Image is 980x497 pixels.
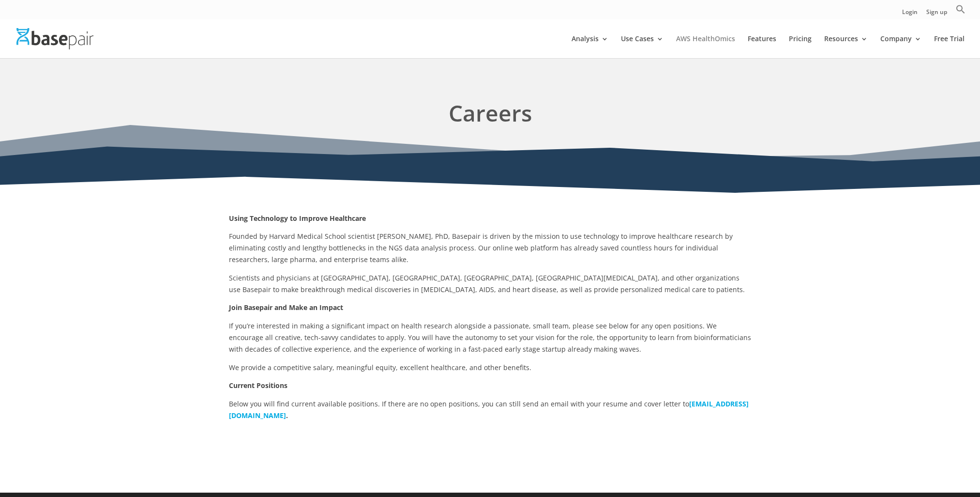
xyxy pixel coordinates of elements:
[286,411,288,420] b: .
[789,35,812,58] a: Pricing
[229,398,752,421] p: Below you will find current available positions. If there are no open positions, you can still se...
[229,381,287,390] strong: Current Positions
[748,35,776,58] a: Features
[229,232,733,264] span: Founded by Harvard Medical School scientist [PERSON_NAME], PhD, Basepair is driven by the mission...
[229,97,752,134] h1: Careers
[229,273,745,294] span: Scientists and physicians at [GEOGRAPHIC_DATA], [GEOGRAPHIC_DATA], [GEOGRAPHIC_DATA], [GEOGRAPHIC...
[229,363,531,372] span: We provide a competitive salary, meaningful equity, excellent healthcare, and other benefits.
[229,214,366,223] strong: Using Technology to Improve Healthcare
[880,35,921,58] a: Company
[572,35,608,58] a: Analysis
[794,427,968,485] iframe: Drift Widget Chat Controller
[621,35,663,58] a: Use Cases
[229,321,751,354] span: If you’re interested in making a significant impact on health research alongside a passionate, sm...
[229,303,343,312] strong: Join Basepair and Make an Impact
[956,4,965,19] a: Search Icon Link
[824,35,868,58] a: Resources
[902,9,918,19] a: Login
[676,35,735,58] a: AWS HealthOmics
[926,9,947,19] a: Sign up
[934,35,965,58] a: Free Trial
[16,28,93,49] img: Basepair
[956,4,965,14] svg: Search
